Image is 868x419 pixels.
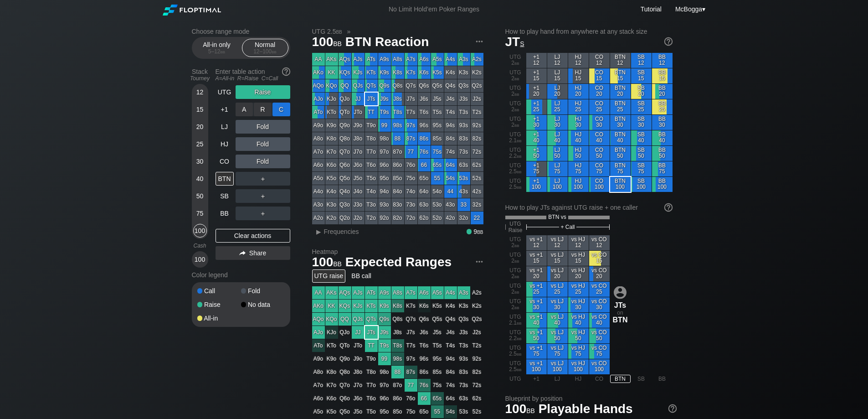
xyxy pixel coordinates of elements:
[193,103,207,116] div: 15
[344,35,431,50] span: BTN Reaction
[526,84,547,99] div: +1 20
[375,5,493,15] div: No Limit Hold’em Poker Ranges
[352,172,365,185] div: J5o
[610,161,631,176] div: BTN 75
[352,66,365,79] div: KJs
[431,159,444,171] div: 65s
[444,79,457,92] div: Q4s
[325,172,338,185] div: K5o
[365,185,378,198] div: T4o
[391,145,404,158] div: 87o
[505,68,526,83] div: UTG 2
[236,189,290,203] div: ＋
[505,99,526,114] div: UTG 2
[239,251,246,256] img: share.864f2f62.svg
[254,103,272,116] div: R
[444,198,457,211] div: 43o
[471,159,483,171] div: 62s
[589,146,610,161] div: CO 50
[431,172,444,185] div: 55
[457,132,470,145] div: 83s
[391,198,404,211] div: 83o
[312,53,325,66] div: AA
[457,185,470,198] div: 43s
[216,85,234,99] div: UTG
[339,172,351,185] div: Q5o
[444,53,457,66] div: A4s
[197,315,241,321] div: All-in
[352,93,365,105] div: JJ
[365,145,378,158] div: T7o
[568,161,589,176] div: HJ 75
[236,120,290,134] div: Fold
[526,68,547,83] div: +1 15
[163,5,221,16] img: Floptimal logo
[444,172,457,185] div: 54s
[568,115,589,130] div: HJ 30
[418,145,431,158] div: 76s
[517,137,522,144] span: bb
[378,106,391,119] div: T9s
[505,35,524,49] span: JT
[378,132,391,145] div: 98o
[352,132,365,145] div: J8o
[333,38,342,48] span: bb
[365,66,378,79] div: KTs
[631,130,652,145] div: SB 40
[610,130,631,145] div: BTN 40
[391,93,404,105] div: J8s
[471,79,483,92] div: Q2s
[378,145,391,158] div: 97o
[339,93,351,105] div: QJo
[418,93,431,105] div: J6s
[517,153,522,159] span: bb
[246,48,284,55] div: 12 – 100
[193,155,207,168] div: 30
[418,106,431,119] div: T6s
[471,132,483,145] div: 82s
[352,53,365,66] div: AJs
[589,84,610,99] div: CO 20
[418,198,431,211] div: 63o
[339,53,351,66] div: AQs
[631,68,652,83] div: SB 15
[193,224,207,238] div: 100
[610,53,631,68] div: BTN 12
[514,106,519,113] span: bb
[339,145,351,158] div: Q7o
[431,198,444,211] div: 53o
[365,53,378,66] div: ATs
[352,119,365,132] div: J9o
[505,115,526,130] div: UTG 2
[505,130,526,145] div: UTG 2.1
[193,85,207,99] div: 12
[312,106,325,119] div: ATo
[514,75,519,82] span: bb
[610,68,631,83] div: BTN 15
[568,177,589,192] div: HJ 100
[547,99,568,114] div: LJ 25
[405,119,417,132] div: 97s
[505,28,673,35] h2: How to play hand from anywhere at any stack size
[547,146,568,161] div: LJ 50
[352,198,365,211] div: J3o
[216,155,234,168] div: CO
[352,185,365,198] div: J4o
[216,120,234,134] div: LJ
[339,106,351,119] div: QTo
[526,177,547,192] div: +1 100
[198,48,236,55] div: 5 – 12
[431,119,444,132] div: 95s
[391,79,404,92] div: Q8s
[457,145,470,158] div: 73s
[505,177,526,192] div: UTG 2.5
[365,159,378,171] div: T6o
[520,38,524,48] span: s
[457,119,470,132] div: 93s
[192,28,290,35] h2: Choose range mode
[405,198,417,211] div: 73o
[312,66,325,79] div: AKo
[652,146,673,161] div: BB 50
[221,48,226,55] span: bb
[339,159,351,171] div: Q6o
